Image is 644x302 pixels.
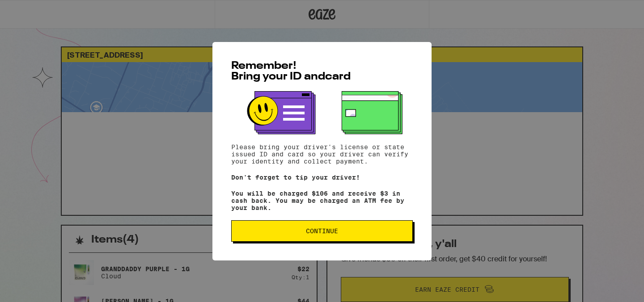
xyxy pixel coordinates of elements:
[231,143,413,165] p: Please bring your driver's license or state issued ID and card so your driver can verify your ide...
[231,174,413,181] p: Don't forget to tip your driver!
[586,275,635,298] iframe: Opens a widget where you can find more information
[231,61,351,82] span: Remember! Bring your ID and card
[231,220,413,242] button: Continue
[231,190,413,211] p: You will be charged $106 and receive $3 in cash back. You may be charged an ATM fee by your bank.
[306,228,338,234] span: Continue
